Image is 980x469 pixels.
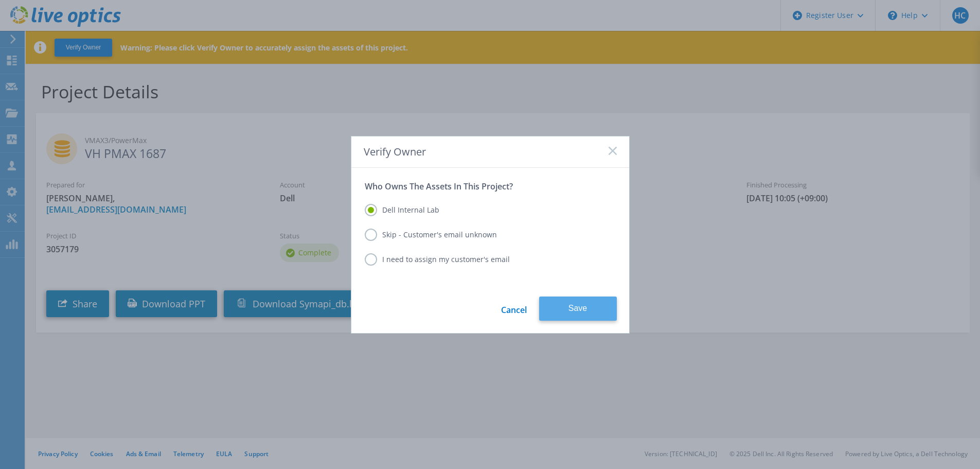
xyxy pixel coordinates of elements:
label: I need to assign my customer's email [365,253,510,266]
p: Who Owns The Assets In This Project? [365,181,616,192]
a: Cancel [501,297,527,321]
label: Dell Internal Lab [365,204,439,216]
span: Verify Owner [364,145,426,159]
button: Save [539,297,617,321]
label: Skip - Customer's email unknown [365,229,497,241]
